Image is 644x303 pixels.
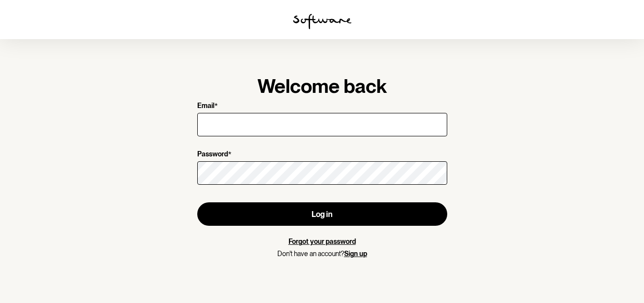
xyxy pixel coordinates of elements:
[293,14,352,29] img: software logo
[197,102,214,111] p: Email
[197,202,447,226] button: Log in
[197,250,447,258] p: Don't have an account?
[289,238,356,245] a: Forgot your password
[197,150,228,159] p: Password
[197,74,447,98] h1: Welcome back
[344,250,367,258] a: Sign up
